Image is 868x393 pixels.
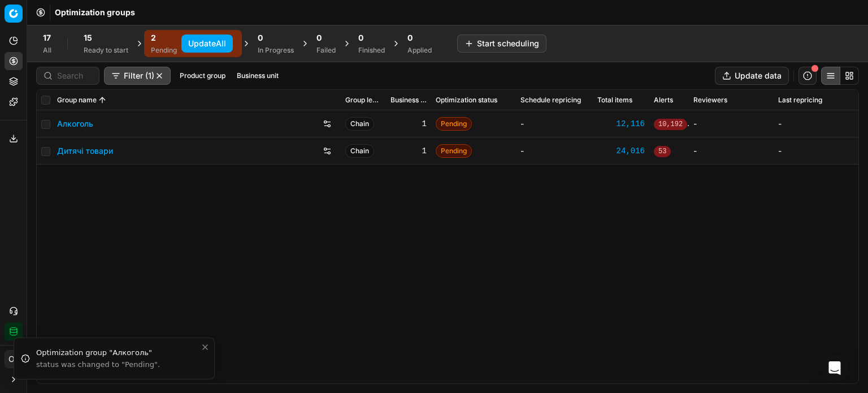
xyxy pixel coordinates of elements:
[597,96,632,105] span: Total items
[104,67,171,85] button: Filter (1)
[43,32,51,44] span: 17
[57,70,92,81] input: Search
[457,34,546,53] button: Start scheduling
[181,34,233,53] button: UpdateAll
[5,351,22,368] span: ОГ
[84,32,92,44] span: 15
[198,340,212,354] button: Close toast
[175,69,230,83] button: Product group
[258,32,263,44] span: 0
[345,144,374,158] span: Chain
[316,46,336,55] div: Failed
[57,96,97,105] span: Group name
[390,118,427,129] div: 1
[693,96,727,105] span: Reviewers
[689,110,774,137] td: -
[36,360,201,370] div: status was changed to "Pending".
[516,137,593,165] td: -
[774,110,858,137] td: -
[57,145,113,157] a: Дитячі товари
[55,7,135,18] nav: breadcrumb
[97,94,108,106] button: Sorted by Group name ascending
[258,46,294,55] div: In Progress
[654,96,673,105] span: Alerts
[436,117,472,131] span: Pending
[151,32,156,44] span: 2
[57,118,93,129] a: Алкоголь
[715,67,789,85] button: Update data
[345,117,374,131] span: Chain
[778,96,822,105] span: Last repricing
[345,96,381,105] span: Group level
[689,137,774,165] td: -
[36,347,201,359] div: Optimization group "Алкоголь"
[5,350,23,368] button: ОГ
[390,145,427,157] div: 1
[358,32,363,44] span: 0
[84,46,128,55] div: Ready to start
[43,46,51,55] div: All
[436,96,497,105] span: Optimization status
[436,144,472,158] span: Pending
[597,118,645,129] a: 12,116
[151,46,177,55] div: Pending
[516,110,593,137] td: -
[821,355,848,382] div: Open Intercom Messenger
[654,146,671,157] span: 53
[390,96,427,105] span: Business unit
[597,145,645,157] a: 24,016
[654,119,687,130] span: 10,192
[55,7,135,18] span: Optimization groups
[316,32,322,44] span: 0
[520,96,581,105] span: Schedule repricing
[407,46,432,55] div: Applied
[407,32,413,44] span: 0
[358,46,385,55] div: Finished
[232,69,283,83] button: Business unit
[774,137,858,165] td: -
